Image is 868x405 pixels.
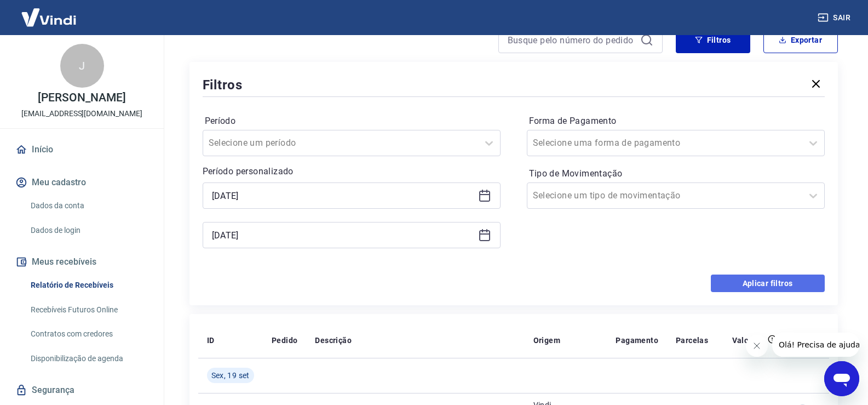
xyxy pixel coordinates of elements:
[203,76,243,94] h5: Filtros
[38,92,125,104] p: [PERSON_NAME]
[7,8,92,16] span: Olá! Precisa de ajuda?
[272,335,297,346] p: Pedido
[26,195,151,217] a: Dados da conta
[529,167,823,180] label: Tipo de Movimentação
[746,335,768,357] iframe: Fechar mensagem
[732,335,768,346] p: Valor Líq.
[529,115,823,128] label: Forma de Pagamento
[533,335,560,346] p: Origem
[21,108,142,119] p: [EMAIL_ADDRESS][DOMAIN_NAME]
[203,165,501,178] p: Período personalizado
[13,138,151,162] a: Início
[815,8,855,28] button: Sair
[508,32,636,48] input: Busque pelo número do pedido
[211,370,250,381] span: Sex, 19 set
[763,27,838,53] button: Exportar
[26,299,151,321] a: Recebíveis Futuros Online
[772,333,859,357] iframe: Mensagem da empresa
[315,335,352,346] p: Descrição
[711,275,825,292] button: Aplicar filtros
[26,323,151,345] a: Contratos com credores
[60,44,104,88] div: J
[13,170,151,195] button: Meu cadastro
[26,274,151,296] a: Relatório de Recebíveis
[824,361,859,396] iframe: Botão para abrir a janela de mensagens
[13,1,84,34] img: Vindi
[205,115,498,128] label: Período
[13,250,151,274] button: Meus recebíveis
[26,219,151,242] a: Dados de login
[13,378,151,402] a: Segurança
[676,27,750,53] button: Filtros
[616,335,658,346] p: Pagamento
[212,187,474,204] input: Data inicial
[676,335,708,346] p: Parcelas
[207,335,215,346] p: ID
[26,347,151,370] a: Disponibilização de agenda
[212,227,474,243] input: Data final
